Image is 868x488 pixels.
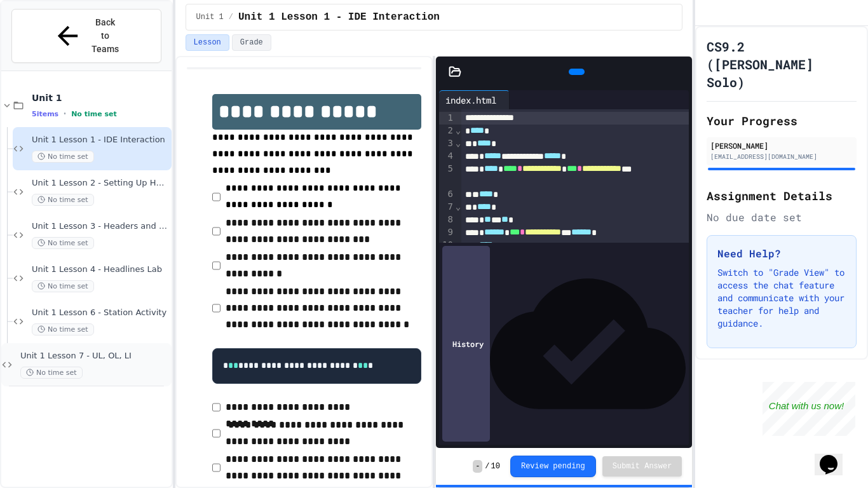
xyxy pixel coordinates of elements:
iframe: chat widget [815,437,855,475]
h2: Your Progress [707,112,857,130]
span: - [473,460,482,473]
div: 6 [439,188,455,201]
div: 1 [439,112,455,125]
div: 10 [439,239,455,252]
span: Unit 1 [32,92,169,104]
span: • [64,109,66,119]
span: Fold line [455,125,461,135]
button: Lesson [186,34,229,51]
span: Unit 1 Lesson 7 - UL, OL, LI [20,351,169,362]
div: 7 [439,201,455,213]
iframe: chat widget [763,382,855,436]
div: 4 [439,150,455,163]
button: Submit Answer [602,456,682,477]
span: Unit 1 Lesson 2 - Setting Up HTML Doc [32,178,169,189]
div: No due date set [707,210,857,225]
div: index.html [439,90,510,109]
span: No time set [32,151,94,163]
p: Switch to "Grade View" to access the chat feature and communicate with your teacher for help and ... [717,266,846,330]
span: 5 items [32,110,58,118]
button: Review pending [510,456,596,477]
span: No time set [32,194,94,206]
span: Submit Answer [613,461,672,471]
div: 8 [439,213,455,226]
button: Grade [232,34,271,51]
div: History [442,246,490,442]
span: / [485,461,489,471]
div: 2 [439,125,455,137]
span: Unit 1 Lesson 4 - Headlines Lab [32,264,169,275]
span: 10 [491,461,500,471]
span: No time set [32,323,94,335]
span: Fold line [455,201,461,212]
span: Unit 1 [196,12,224,22]
div: index.html [439,93,503,107]
h2: Assignment Details [707,187,857,205]
div: 5 [439,163,455,188]
span: Back to Teams [90,16,120,56]
span: Unit 1 Lesson 3 - Headers and Paragraph tags [32,221,169,232]
span: Unit 1 Lesson 1 - IDE Interaction [32,135,169,146]
span: Unit 1 Lesson 6 - Station Activity [32,308,169,318]
span: / [229,12,233,22]
span: Unit 1 Lesson 1 - IDE Interaction [238,10,440,25]
button: Back to Teams [11,9,161,63]
h3: Need Help? [717,246,846,261]
div: 3 [439,137,455,150]
h1: CS9.2 ([PERSON_NAME] Solo) [707,37,857,91]
span: Fold line [455,138,461,148]
div: [PERSON_NAME] [710,140,853,151]
span: No time set [20,367,83,379]
span: No time set [32,280,94,292]
div: 9 [439,226,455,239]
div: [EMAIL_ADDRESS][DOMAIN_NAME] [710,152,853,161]
span: No time set [71,110,117,118]
span: No time set [32,237,94,249]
